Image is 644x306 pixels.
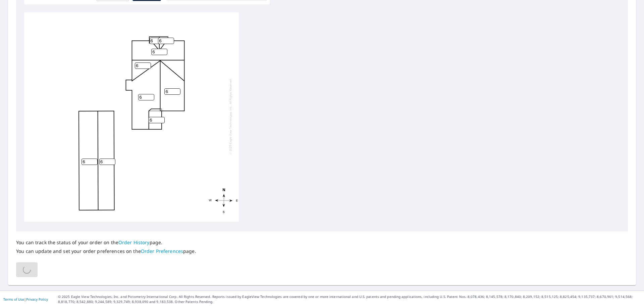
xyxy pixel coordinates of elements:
[16,248,196,254] p: You can update and set your order preferences on the page.
[118,239,150,246] a: Order History
[3,297,48,301] p: |
[3,297,24,302] a: Terms of Use
[26,297,48,302] a: Privacy Policy
[58,294,641,304] p: © 2025 Eagle View Technologies, Inc. and Pictometry International Corp. All Rights Reserved. Repo...
[141,248,183,254] a: Order Preferences
[16,239,196,246] p: You can track the status of your order on the page.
